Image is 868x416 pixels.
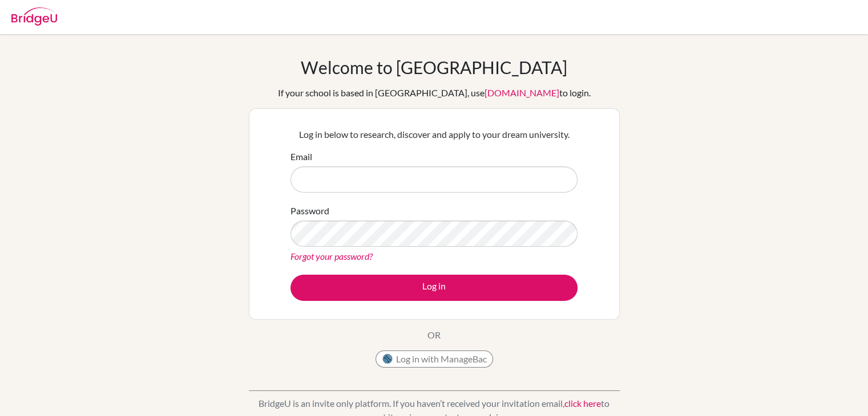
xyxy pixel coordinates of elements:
[290,275,578,301] button: Log in
[376,350,493,368] button: Log in with ManageBac
[301,57,567,78] h1: Welcome to [GEOGRAPHIC_DATA]
[829,377,857,405] iframe: Intercom live chat
[564,398,601,409] a: click here
[290,128,578,141] p: Log in below to research, discover and apply to your dream university.
[290,150,312,164] label: Email
[427,328,441,342] p: OR
[11,7,57,26] img: Bridge-U
[278,86,591,100] div: If your school is based in [GEOGRAPHIC_DATA], use to login.
[290,251,373,262] a: Forgot your password?
[290,204,329,218] label: Password
[485,87,559,98] a: [DOMAIN_NAME]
